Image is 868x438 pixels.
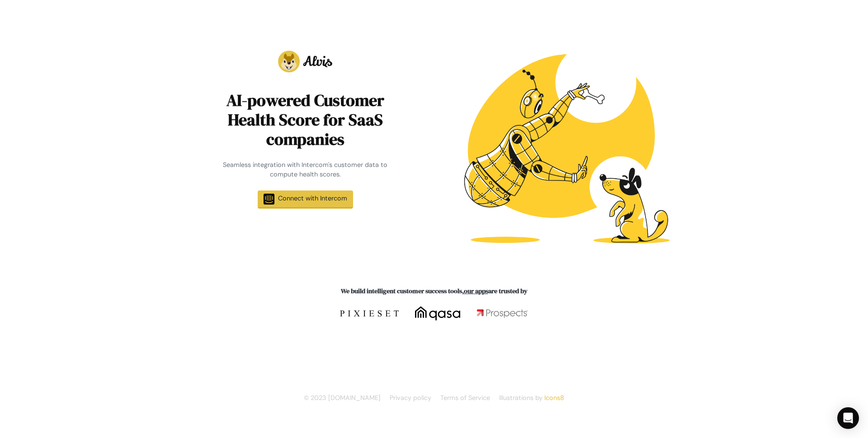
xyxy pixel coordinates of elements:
[340,306,399,321] img: Pixieset
[499,394,564,402] span: Illustrations by
[476,308,528,319] img: Prospects
[464,286,488,295] a: our apps
[441,22,685,266] img: Robot
[258,190,353,209] a: Connect with Intercom
[837,407,859,429] div: Open Intercom Messenger
[544,394,564,402] a: Icons8
[220,160,391,180] div: Seamless integration with Intercom's customer data to compute health scores.
[183,287,685,295] h6: We build intelligent customer success tools, are trusted by
[220,90,391,149] h1: AI-powered Customer Health Score for SaaS companies
[278,194,347,202] span: Connect with Intercom
[304,394,382,402] a: © 2023 [DOMAIN_NAME]
[415,306,460,321] img: qasa
[278,51,332,72] img: Alvis
[440,394,492,402] a: Terms of Service
[390,394,433,402] a: Privacy policy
